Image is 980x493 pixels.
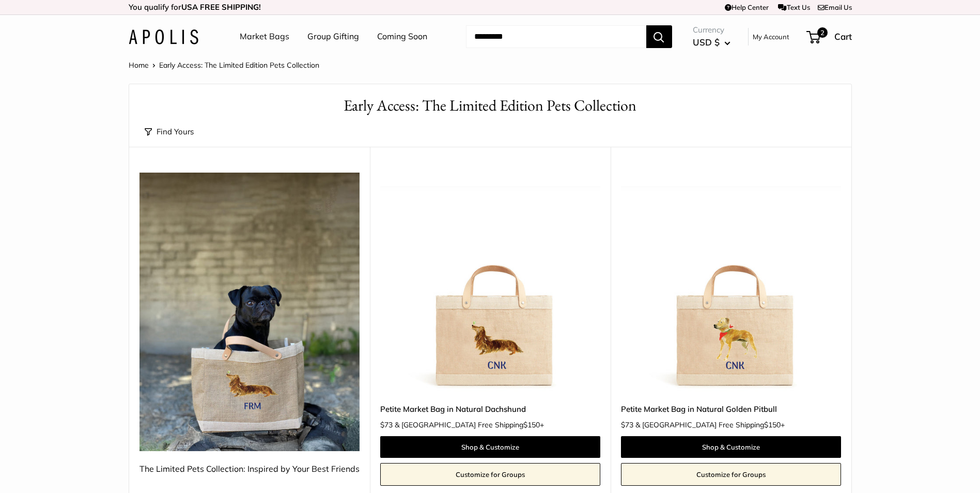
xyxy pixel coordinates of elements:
[129,60,149,70] a: Home
[621,173,841,393] a: Petite Market Bag in Natural Golden PitbullPetite Market Bag in Natural Golden Pitbull
[621,463,841,486] a: Customize for Groups
[523,420,540,429] span: $150
[466,25,646,48] input: Search...
[834,31,852,42] span: Cart
[693,23,730,37] span: Currency
[377,29,427,44] a: Coming Soon
[240,29,289,44] a: Market Bags
[139,173,360,451] img: The Limited Pets Collection: Inspired by Your Best Friends
[807,28,852,45] a: 2 Cart
[380,173,600,393] img: Petite Market Bag in Natural Dachshund
[764,420,781,429] span: $150
[621,436,841,458] a: Shop & Customize
[380,436,600,458] a: Shop & Customize
[307,29,359,44] a: Group Gifting
[725,3,769,11] a: Help Center
[380,420,393,429] span: $73
[145,125,194,139] button: Find Yours
[380,403,600,415] a: Petite Market Bag in Natural Dachshund
[817,27,827,38] span: 2
[621,173,841,393] img: Petite Market Bag in Natural Golden Pitbull
[159,60,319,70] span: Early Access: The Limited Edition Pets Collection
[621,403,841,415] a: Petite Market Bag in Natural Golden Pitbull
[181,2,261,12] strong: USA FREE SHIPPING!
[139,461,360,477] div: The Limited Pets Collection: Inspired by Your Best Friends
[778,3,810,11] a: Text Us
[646,25,672,48] button: Search
[395,421,544,428] span: & [GEOGRAPHIC_DATA] Free Shipping +
[693,37,720,48] span: USD $
[380,463,600,486] a: Customize for Groups
[635,421,785,428] span: & [GEOGRAPHIC_DATA] Free Shipping +
[145,95,836,117] h1: Early Access: The Limited Edition Pets Collection
[693,34,730,51] button: USD $
[818,3,852,11] a: Email Us
[380,173,600,393] a: Petite Market Bag in Natural DachshundPetite Market Bag in Natural Dachshund
[621,420,633,429] span: $73
[129,58,319,72] nav: Breadcrumb
[753,30,789,43] a: My Account
[129,29,198,44] img: Apolis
